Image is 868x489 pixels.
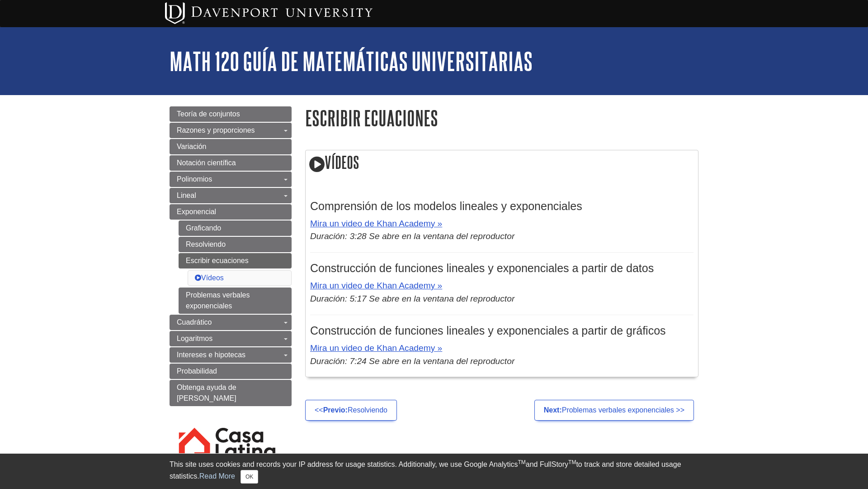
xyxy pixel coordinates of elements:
[170,47,533,75] a: MATH 120 Guía de matemáticas universitarias
[170,106,292,489] div: Guide Page Menu
[170,380,292,406] a: Obtenga ayuda de [PERSON_NAME]
[544,406,562,414] strong: Next:
[170,139,292,154] a: Variación
[199,472,235,480] a: Read More
[170,347,292,363] a: Intereses e hipotecas
[170,364,292,379] a: Probabilidad
[177,384,236,402] span: Obtenga ayuda de [PERSON_NAME]
[179,221,292,236] a: Graficando
[305,400,397,421] a: <<Previo:Resolviendo
[170,188,292,203] a: Lineal
[170,204,292,220] a: Exponencial
[310,324,693,337] h3: Construcción de funciones lineales y exponenciales a partir de gráficos
[170,155,292,171] a: Notación científica
[165,2,373,24] img: Davenport University
[306,150,698,176] h2: Vídeos
[170,331,292,346] a: Logaritmos
[241,470,258,484] button: Close
[177,318,212,326] span: Cuadrático
[534,400,694,421] a: Next:Problemas verbales exponenciales >>
[305,106,698,129] h1: Escribir ecuaciones
[177,208,216,216] span: Exponencial
[310,356,514,366] em: Duración: 7:24 Se abre en la ventana del reproductor
[177,143,207,150] span: Variación
[310,294,514,303] em: Duración: 5:17 Se abre en la ventana del reproductor
[170,123,292,138] a: Razones y proporciones
[310,262,693,275] h3: Construcción de funciones lineales y exponenciales a partir de datos
[179,253,292,268] a: Escribir ecuaciones
[310,343,442,353] a: Mira un video de Khan Academy »
[310,200,693,213] h3: Comprensión de los modelos lineales y exponenciales
[177,335,212,342] span: Logaritmos
[170,106,292,122] a: Teoría de conjuntos
[568,459,576,465] sup: TM
[177,110,240,118] span: Teoría de conjuntos
[170,172,292,187] a: Polinomios
[177,192,196,199] span: Lineal
[177,351,245,359] span: Intereses e hipotecas
[310,219,442,228] a: Mira un video de Khan Academy »
[170,315,292,330] a: Cuadrático
[518,459,525,465] sup: TM
[177,126,255,134] span: Razones y proporciones
[177,367,217,375] span: Probabilidad
[179,237,292,252] a: Resolviendo
[179,288,292,314] a: Problemas verbales exponenciales
[323,406,348,414] strong: Previo:
[177,175,212,183] span: Polinomios
[195,274,224,282] a: Vídeos
[310,231,514,241] em: Duración: 3:28 Se abre en la ventana del reproductor
[310,281,442,290] a: Mira un video de Khan Academy »
[170,459,698,484] div: This site uses cookies and records your IP address for usage statistics. Additionally, we use Goo...
[177,159,236,167] span: Notación científica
